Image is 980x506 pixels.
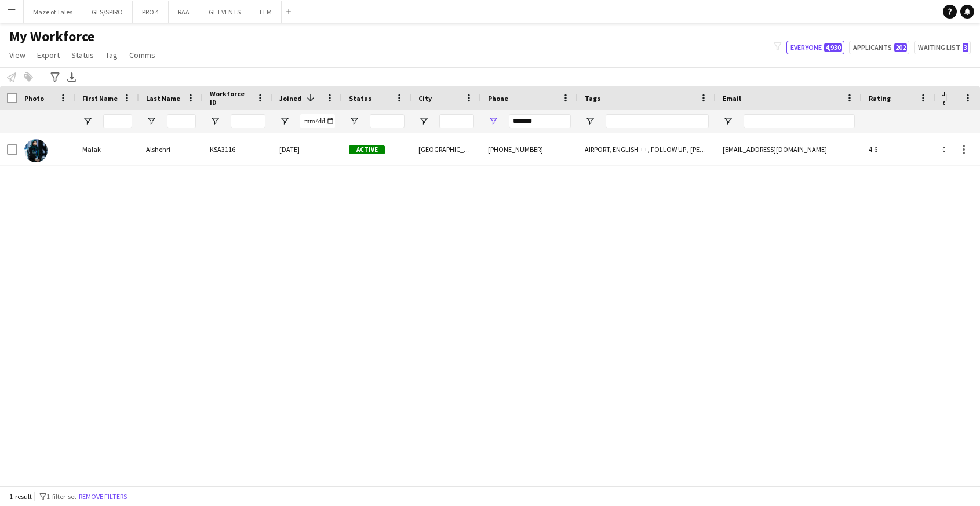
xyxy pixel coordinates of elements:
[349,145,385,154] span: Active
[169,1,199,23] button: RAA
[82,1,133,23] button: GES/SPIRO
[199,1,250,23] button: GL EVENTS
[723,94,741,103] span: Email
[606,114,709,128] input: Tags Filter Input
[869,94,891,103] span: Rating
[439,114,474,128] input: City Filter Input
[103,114,132,128] input: First Name Filter Input
[914,41,971,54] button: Waiting list3
[139,133,203,165] div: Alshehri
[210,89,252,107] span: Workforce ID
[488,116,498,126] button: Open Filter Menu
[250,1,282,23] button: ELM
[65,70,79,84] app-action-btn: Export XLSX
[76,490,129,503] button: Remove filters
[5,48,30,63] a: View
[849,41,909,54] button: Applicants202
[585,94,600,103] span: Tags
[82,116,93,126] button: Open Filter Menu
[203,133,272,165] div: KSA3116
[300,114,335,128] input: Joined Filter Input
[585,116,595,126] button: Open Filter Menu
[146,94,180,103] span: Last Name
[71,50,94,60] span: Status
[48,70,62,84] app-action-btn: Advanced filters
[24,139,48,162] img: Malak Alshehri
[279,116,290,126] button: Open Filter Menu
[418,94,432,103] span: City
[349,116,359,126] button: Open Filter Menu
[146,116,156,126] button: Open Filter Menu
[370,114,405,128] input: Status Filter Input
[894,43,907,52] span: 202
[418,116,429,126] button: Open Filter Menu
[82,94,118,103] span: First Name
[24,94,44,103] span: Photo
[67,48,99,63] a: Status
[105,50,118,60] span: Tag
[509,114,571,128] input: Phone Filter Input
[481,133,578,165] div: [PHONE_NUMBER]
[46,492,76,501] span: 1 filter set
[744,114,855,128] input: Email Filter Input
[786,41,844,54] button: Everyone4,930
[349,94,371,103] span: Status
[9,28,94,45] span: My Workforce
[411,133,481,165] div: [GEOGRAPHIC_DATA]
[963,43,968,52] span: 3
[488,94,508,103] span: Phone
[32,48,64,63] a: Export
[716,133,862,165] div: [EMAIL_ADDRESS][DOMAIN_NAME]
[824,43,842,52] span: 4,930
[125,48,160,63] a: Comms
[101,48,122,63] a: Tag
[9,50,25,60] span: View
[129,50,155,60] span: Comms
[210,116,220,126] button: Open Filter Menu
[133,1,169,23] button: PRO 4
[862,133,935,165] div: 4.6
[24,1,82,23] button: Maze of Tales
[279,94,302,103] span: Joined
[167,114,196,128] input: Last Name Filter Input
[272,133,342,165] div: [DATE]
[75,133,139,165] div: Malak
[578,133,716,165] div: AIRPORT, ENGLISH ++, FOLLOW UP , [PERSON_NAME] PROFILE, [DEMOGRAPHIC_DATA] NATIONAL, TOP HOST/HOS...
[231,114,265,128] input: Workforce ID Filter Input
[723,116,733,126] button: Open Filter Menu
[37,50,60,60] span: Export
